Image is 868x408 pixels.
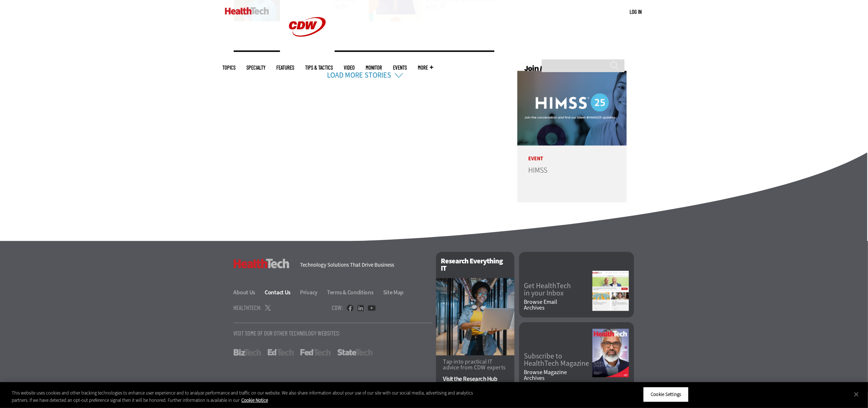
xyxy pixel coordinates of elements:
a: Terms & Conditions [327,289,382,296]
span: Specialty [247,65,266,70]
img: HIMSS25 [517,63,627,145]
a: FedTech [300,349,331,356]
span: More [418,65,433,70]
p: Visit Some Of Our Other Technology Websites: [234,330,432,336]
a: Log in [630,8,642,15]
a: HIMSS [528,165,547,175]
a: StateTech [337,349,373,356]
a: About Us [234,289,264,296]
h4: Technology Solutions That Drive Business [300,262,427,268]
a: CDW [280,48,335,56]
h4: HealthTech: [234,305,262,311]
span: Topics [223,65,236,70]
p: Tap into practical IT advice from CDW experts [443,359,507,370]
a: Subscribe toHealthTech Magazine [524,353,592,367]
a: Tips & Tactics [305,65,333,70]
div: User menu [630,8,642,16]
a: EdTech [268,349,294,356]
h2: Research Everything IT [436,252,514,278]
a: Site Map [383,289,404,296]
a: Browse EmailArchives [524,299,592,311]
h4: CDW: [332,305,343,311]
button: Cookie Settings [643,387,689,402]
a: Browse MagazineArchives [524,369,592,381]
a: Events [393,65,407,70]
a: BizTech [234,349,261,356]
img: Home [225,7,269,15]
a: Visit the Research Hub [443,376,507,382]
p: Event [517,145,627,161]
div: This website uses cookies and other tracking technologies to enhance user experience and to analy... [12,389,478,404]
img: Fall 2025 Cover [592,329,629,377]
a: Privacy [300,289,326,296]
a: MonITor [366,65,382,70]
a: Get HealthTechin your Inbox [524,282,592,297]
button: Close [848,386,864,402]
a: Video [344,65,355,70]
img: newsletter screenshot [592,271,629,311]
a: Features [277,65,295,70]
a: Contact Us [265,289,299,296]
h3: HealthTech [234,259,289,268]
a: More information about your privacy [241,397,268,403]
